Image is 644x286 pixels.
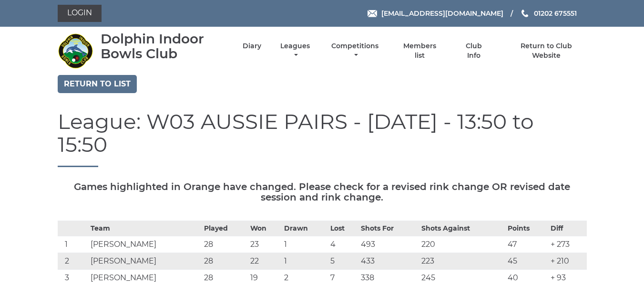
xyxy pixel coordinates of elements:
[58,236,88,253] td: 1
[88,236,202,253] td: [PERSON_NAME]
[243,42,261,51] a: Diary
[278,42,312,60] a: Leagues
[58,110,587,167] h1: League: W03 AUSSIE PAIRS - [DATE] - 13:50 to 15:50
[248,236,282,253] td: 23
[202,221,248,236] th: Played
[58,5,102,22] a: Login
[521,10,528,17] img: Phone us
[248,269,282,286] td: 19
[358,221,419,236] th: Shots For
[58,181,587,202] h5: Games highlighted in Orange have changed. Please check for a revised rink change OR revised date ...
[329,42,381,60] a: Competitions
[358,269,419,286] td: 338
[548,221,587,236] th: Diff
[381,9,503,18] span: [EMAIL_ADDRESS][DOMAIN_NAME]
[506,42,586,60] a: Return to Club Website
[419,253,505,269] td: 223
[58,269,88,286] td: 3
[505,269,548,286] td: 40
[398,42,441,60] a: Members list
[505,236,548,253] td: 47
[459,42,490,60] a: Club Info
[58,75,137,93] a: Return to list
[548,236,587,253] td: + 273
[419,269,505,286] td: 245
[282,236,328,253] td: 1
[248,253,282,269] td: 22
[328,269,358,286] td: 7
[282,269,328,286] td: 2
[282,253,328,269] td: 1
[358,236,419,253] td: 493
[358,253,419,269] td: 433
[534,9,577,18] span: 01202 675551
[328,236,358,253] td: 4
[419,221,505,236] th: Shots Against
[88,269,202,286] td: [PERSON_NAME]
[202,236,248,253] td: 28
[505,221,548,236] th: Points
[419,236,505,253] td: 220
[368,10,377,17] img: Email
[282,221,328,236] th: Drawn
[202,269,248,286] td: 28
[202,253,248,269] td: 28
[88,221,202,236] th: Team
[520,8,577,19] a: Phone us 01202 675551
[368,8,503,19] a: Email [EMAIL_ADDRESS][DOMAIN_NAME]
[88,253,202,269] td: [PERSON_NAME]
[328,221,358,236] th: Lost
[328,253,358,269] td: 5
[101,32,226,61] div: Dolphin Indoor Bowls Club
[548,269,587,286] td: + 93
[248,221,282,236] th: Won
[58,253,88,269] td: 2
[58,33,93,69] img: Dolphin Indoor Bowls Club
[548,253,587,269] td: + 210
[505,253,548,269] td: 45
